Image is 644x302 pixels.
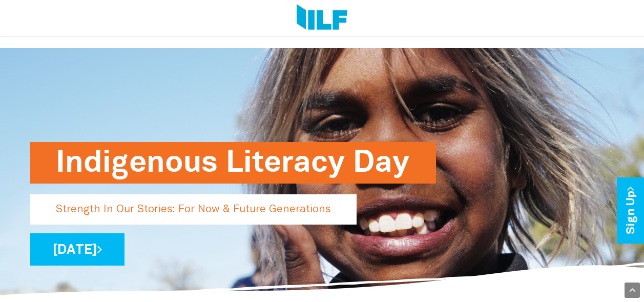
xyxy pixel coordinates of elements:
h1: Indigenous Literacy Day [56,142,410,184]
div: Scroll Back to Top [625,283,640,298]
img: Logo [297,4,347,32]
a: [DATE] [30,233,124,266]
p: Strength In Our Stories: For Now & Future Generations [30,194,357,225]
